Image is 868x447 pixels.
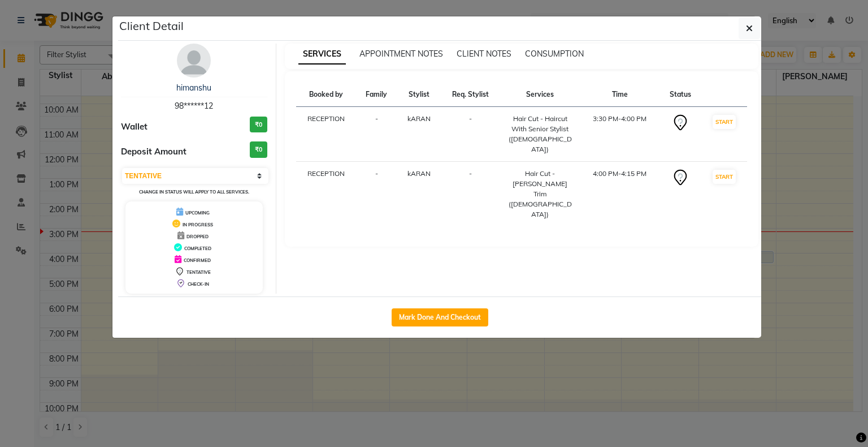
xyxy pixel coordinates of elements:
[184,257,211,263] span: CONFIRMED
[185,210,210,216] span: UPCOMING
[186,234,209,239] span: DROPPED
[177,44,211,78] img: avatar
[356,83,397,107] th: Family
[356,162,397,227] td: -
[713,170,736,184] button: START
[183,222,213,227] span: IN PROGRESS
[397,83,441,107] th: Stylist
[296,162,356,227] td: RECEPTION
[713,115,736,129] button: START
[441,162,500,227] td: -
[580,107,660,162] td: 3:30 PM-4:00 PM
[507,169,574,220] div: Hair Cut - [PERSON_NAME] Trim ([DEMOGRAPHIC_DATA])
[407,169,431,178] span: kARAN
[457,49,511,59] span: CLIENT NOTES
[659,83,701,107] th: Status
[186,269,211,275] span: TENTATIVE
[500,83,580,107] th: Services
[250,117,267,133] h3: ₹0
[188,281,209,287] span: CHECK-IN
[407,114,431,123] span: kARAN
[250,141,267,158] h3: ₹0
[176,83,211,93] a: himanshu
[121,121,147,134] span: Wallet
[356,107,397,162] td: -
[580,162,660,227] td: 4:00 PM-4:15 PM
[392,308,488,326] button: Mark Done And Checkout
[139,189,249,195] small: Change in status will apply to all services.
[507,114,574,154] div: Hair Cut - Haircut With Senior Stylist ([DEMOGRAPHIC_DATA])
[184,246,211,251] span: COMPLETED
[296,107,356,162] td: RECEPTION
[441,107,500,162] td: -
[296,83,356,107] th: Booked by
[298,44,346,65] span: SERVICES
[441,83,500,107] th: Req. Stylist
[580,83,660,107] th: Time
[121,145,186,158] span: Deposit Amount
[359,49,443,59] span: APPOINTMENT NOTES
[525,49,584,59] span: CONSUMPTION
[119,18,184,35] h5: Client Detail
